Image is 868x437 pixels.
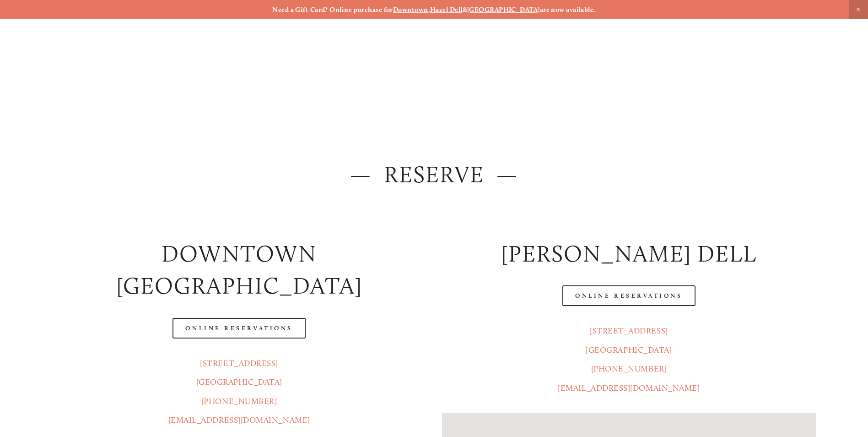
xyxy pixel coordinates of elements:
a: [STREET_ADDRESS] [590,326,668,336]
strong: & [463,5,467,14]
a: [GEOGRAPHIC_DATA] [196,377,282,387]
a: [PHONE_NUMBER] [201,396,277,406]
h2: Downtown [GEOGRAPHIC_DATA] [52,238,426,302]
strong: Need a Gift Card? Online purchase for [272,5,393,14]
a: [GEOGRAPHIC_DATA] [467,5,540,14]
a: [EMAIL_ADDRESS][DOMAIN_NAME] [558,383,700,393]
strong: are now available. [540,5,596,14]
a: Hazel Dell [430,5,463,14]
a: [GEOGRAPHIC_DATA] [586,345,672,355]
strong: , [428,5,430,14]
h2: [PERSON_NAME] DELL [442,238,816,270]
a: Online Reservations [562,285,695,306]
a: Online Reservations [173,318,305,339]
a: Downtown [393,5,428,14]
a: [PHONE_NUMBER] [591,364,667,374]
a: [STREET_ADDRESS] [200,358,278,368]
a: [EMAIL_ADDRESS][DOMAIN_NAME] [168,415,310,425]
h2: — Reserve — [52,158,816,191]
